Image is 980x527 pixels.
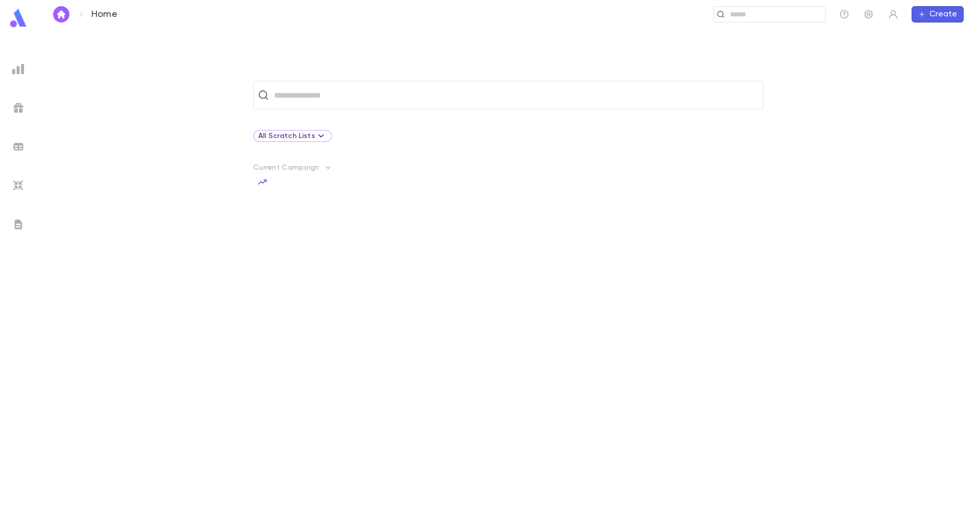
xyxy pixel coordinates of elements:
p: Current Campaign [253,164,319,172]
div: All Scratch Lists [258,130,327,142]
img: batches_grey.339ca447c9d9533ef1741baa751efc33.svg [12,141,24,153]
div: All Scratch Lists [253,130,332,142]
img: letters_grey.7941b92b52307dd3b8a917253454ce1c.svg [12,218,24,231]
img: reports_grey.c525e4749d1bce6a11f5fe2a8de1b229.svg [12,63,24,75]
img: logo [8,8,29,28]
img: campaigns_grey.99e729a5f7ee94e3726e6486bddda8f1.svg [12,102,24,114]
p: Home [91,9,117,20]
img: imports_grey.530a8a0e642e233f2baf0ef88e8c9fcb.svg [12,179,24,192]
button: Create [912,6,964,22]
img: home_white.a664292cf8c1dea59945f0da9f25487c.svg [55,10,67,18]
